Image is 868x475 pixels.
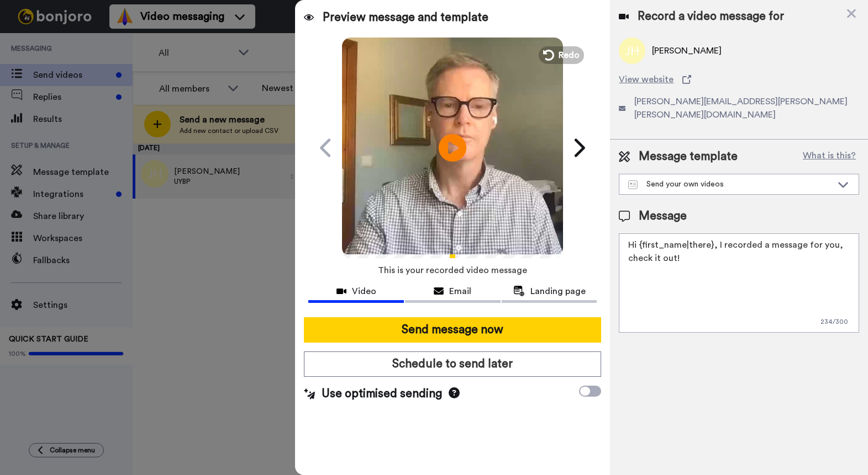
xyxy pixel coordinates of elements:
[639,208,687,225] span: Message
[530,285,586,298] span: Landing page
[449,285,471,298] span: Email
[619,73,859,86] a: View website
[639,148,738,165] span: Message template
[628,179,832,190] div: Send your own videos
[322,386,442,402] span: Use optimised sending
[619,73,674,86] span: View website
[634,95,859,121] span: [PERSON_NAME][EMAIL_ADDRESS][PERSON_NAME][PERSON_NAME][DOMAIN_NAME]
[352,285,376,298] span: Video
[628,180,638,189] img: Message-temps.svg
[378,258,527,282] span: This is your recorded video message
[304,351,601,377] button: Schedule to send later
[304,317,601,343] button: Send message now
[619,233,859,333] textarea: Hi {first_name|there}, I recorded a message for you, check it out!
[799,148,859,165] button: What is this?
